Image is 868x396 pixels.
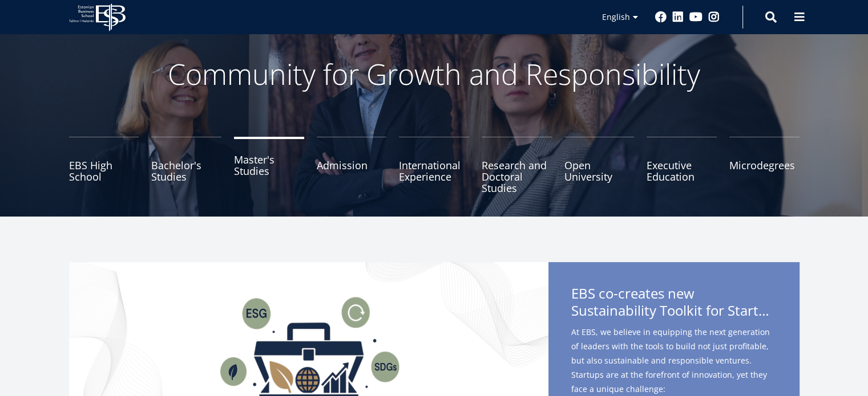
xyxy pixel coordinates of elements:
a: Research and Doctoral Studies [482,137,552,194]
a: Youtube [689,11,703,23]
a: Admission [317,137,387,194]
a: Linkedin [672,11,684,23]
a: Bachelor's Studies [151,137,221,194]
p: Community for Growth and Responsibility [132,57,737,91]
a: Executive Education [647,137,717,194]
span: EBS co-creates new [571,285,777,322]
a: Microdegrees [729,137,800,194]
a: Facebook [655,11,667,23]
a: Open University [564,137,635,194]
a: International Experience [399,137,469,194]
span: Sustainability Toolkit for Startups [571,302,777,319]
a: Instagram [708,11,720,23]
a: EBS High School [69,137,139,194]
a: Master's Studies [234,137,304,194]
